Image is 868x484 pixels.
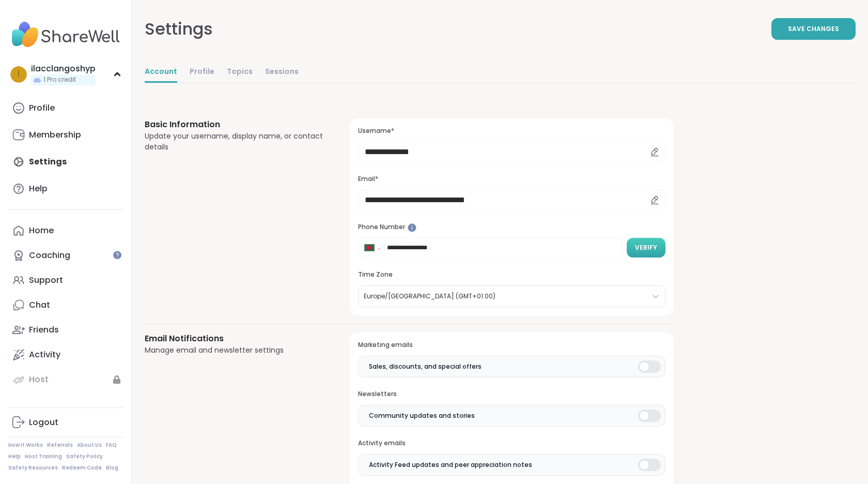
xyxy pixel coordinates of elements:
[29,324,59,336] div: Friends
[635,243,657,252] span: Verify
[8,293,123,317] a: Chat
[369,362,482,371] span: Sales, discounts, and special offers
[8,317,123,342] a: Friends
[29,102,55,114] div: Profile
[358,223,665,232] h3: Phone Number
[771,18,856,40] button: Save Changes
[145,17,213,41] div: Settings
[265,62,299,83] a: Sessions
[18,68,20,81] span: i
[106,442,117,449] a: FAQ
[62,464,102,472] a: Redeem Code
[29,349,60,360] div: Activity
[29,183,48,194] div: Help
[8,464,58,472] a: Safety Resources
[29,275,63,286] div: Support
[113,251,121,259] iframe: Spotlight
[145,131,325,153] div: Update your username, display name, or contact details
[47,442,73,449] a: Referrals
[408,223,416,232] iframe: Spotlight
[358,175,665,184] h3: Email*
[8,268,123,293] a: Support
[29,417,58,428] div: Logout
[8,17,123,53] img: ShareWell Nav Logo
[190,62,214,83] a: Profile
[358,127,665,135] h3: Username*
[29,250,70,261] div: Coaching
[29,225,54,236] div: Home
[29,299,50,311] div: Chat
[8,342,123,367] a: Activity
[8,123,123,147] a: Membership
[8,453,21,460] a: Help
[788,24,839,34] span: Save Changes
[145,62,177,83] a: Account
[77,442,102,449] a: About Us
[31,63,96,74] div: ilacclangoshyp
[8,96,123,120] a: Profile
[25,453,62,460] a: Host Training
[8,176,123,201] a: Help
[29,374,49,385] div: Host
[145,118,325,131] h3: Basic Information
[358,270,665,279] h3: Time Zone
[369,460,532,470] span: Activity Feed updates and peer appreciation notes
[106,464,118,472] a: Blog
[29,129,81,141] div: Membership
[8,367,123,392] a: Host
[358,390,665,399] h3: Newsletters
[365,245,374,251] img: Bangladesh
[358,341,665,350] h3: Marketing emails
[8,218,123,243] a: Home
[358,439,665,448] h3: Activity emails
[8,410,123,435] a: Logout
[145,332,325,345] h3: Email Notifications
[8,442,43,449] a: How It Works
[66,453,103,460] a: Safety Policy
[43,75,76,84] span: 1 Pro credit
[145,345,325,356] div: Manage email and newsletter settings
[227,62,253,83] a: Topics
[8,243,123,268] a: Coaching
[627,238,665,258] button: Verify
[369,411,475,420] span: Community updates and stories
